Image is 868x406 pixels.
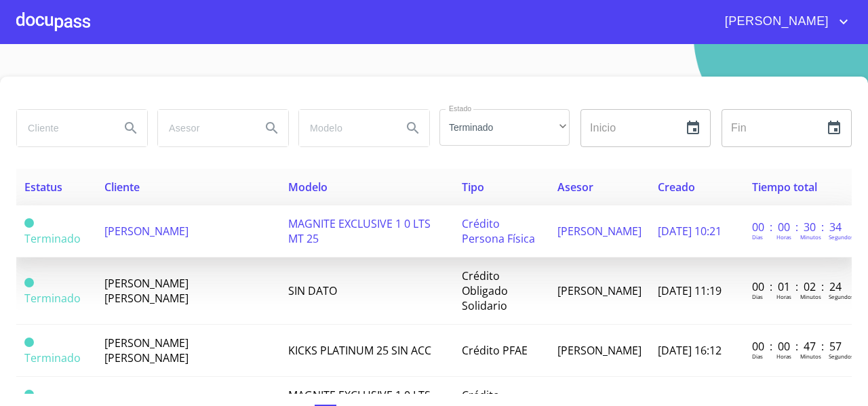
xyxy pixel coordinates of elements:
span: KICKS PLATINUM 25 SIN ACC [288,343,431,358]
span: SIN DATO [288,283,337,298]
span: Terminado [24,278,34,287]
button: Search [397,112,429,144]
span: Cliente [104,180,140,195]
p: Minutos [800,293,821,300]
span: [PERSON_NAME] [557,343,642,358]
span: [PERSON_NAME] [104,224,189,239]
span: Estatus [24,180,62,195]
span: [PERSON_NAME] [557,224,642,239]
span: [PERSON_NAME] [PERSON_NAME] [104,276,189,306]
span: Terminado [24,350,81,365]
span: Tiempo total [752,180,817,195]
span: Crédito Obligado Solidario [462,268,508,313]
button: Search [256,112,288,144]
p: 00 : 23 : 14 : 30 [752,391,844,406]
p: 00 : 01 : 02 : 24 [752,279,844,294]
p: Minutos [800,233,821,241]
span: [PERSON_NAME] [557,283,642,298]
input: search [158,110,250,146]
p: Minutos [800,352,821,360]
p: Segundos [829,233,854,241]
span: MAGNITE EXCLUSIVE 1 0 LTS MT 25 [288,216,431,246]
p: Horas [776,293,791,300]
button: account of current user [715,11,852,33]
p: Segundos [829,293,854,300]
span: Terminado [24,218,34,228]
span: Modelo [288,180,328,195]
span: [PERSON_NAME] [PERSON_NAME] [104,336,189,365]
span: [PERSON_NAME] [715,11,835,33]
span: Creado [658,180,695,195]
p: Dias [752,352,763,360]
span: Terminado [24,231,81,246]
span: Crédito Persona Física [462,216,535,246]
p: 00 : 00 : 30 : 34 [752,220,844,235]
span: Tipo [462,180,484,195]
p: Segundos [829,352,854,360]
span: Terminado [24,291,81,306]
span: [DATE] 10:21 [658,224,722,239]
div: Terminado [439,109,570,146]
button: Search [115,112,147,144]
span: [DATE] 11:19 [658,283,722,298]
span: Asesor [557,180,593,195]
span: [DATE] 16:12 [658,343,722,358]
p: Dias [752,233,763,241]
p: Dias [752,293,763,300]
span: Terminado [24,390,34,399]
p: Horas [776,233,791,241]
span: Terminado [24,338,34,347]
input: search [299,110,391,146]
span: Crédito PFAE [462,343,528,358]
p: Horas [776,352,791,360]
p: 00 : 00 : 47 : 57 [752,339,844,354]
input: search [17,110,109,146]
